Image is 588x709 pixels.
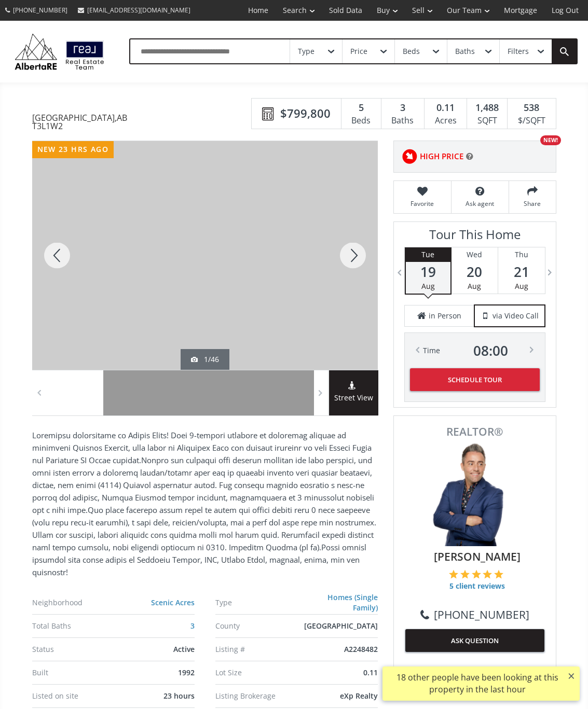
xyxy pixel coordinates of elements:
div: Total Baths [32,622,118,630]
div: NEW! [540,135,561,145]
div: Listed on site [32,692,118,700]
div: Thu [498,247,545,262]
span: Share [514,199,551,208]
div: SQFT [472,113,502,129]
div: Type [215,599,301,606]
div: Lot Size [215,669,302,676]
span: via Video Call [493,311,539,321]
span: 1992 [178,668,195,677]
span: Ask agent [457,199,503,208]
div: Listing # [215,646,302,653]
span: 08 : 00 [473,343,508,358]
span: [PHONE_NUMBER] [13,6,67,15]
div: Status [32,646,118,653]
div: $/SQFT [513,113,550,129]
img: 1 of 5 stars [449,569,458,579]
div: 5 [347,101,376,115]
img: 3 of 5 stars [472,569,481,579]
div: Neighborhood [32,599,118,606]
div: Type [298,48,314,55]
div: 18 other people have been looking at this property in the last hour [388,672,567,696]
span: $799,800 [280,105,331,121]
div: new 23 hrs ago [32,141,114,158]
div: 64 Scripps Landing NW Calgary, AB T3L1W2 - Photo 1 of 46 [32,141,453,370]
span: 1,488 [475,101,499,115]
span: 20 [452,265,498,279]
img: 4 of 5 stars [483,569,492,579]
span: Aug [421,281,435,291]
span: Active [173,644,195,654]
span: [PERSON_NAME] [411,549,544,564]
span: Aug [515,281,528,291]
a: [PHONE_NUMBER] [420,607,529,622]
span: A2248482 [344,644,378,654]
div: County [215,622,302,630]
button: ASK QUESTION [405,629,544,652]
div: Acres [430,113,461,129]
span: REALTOR® [405,426,544,437]
span: [EMAIL_ADDRESS][DOMAIN_NAME] [87,6,190,15]
button: × [563,666,580,685]
span: Street View [329,392,378,404]
div: 1/46 [191,354,219,365]
div: Tue [406,247,450,262]
span: Favorite [399,199,446,208]
div: Baths [455,48,475,55]
div: Beds [403,48,420,55]
div: Price [350,48,367,55]
a: [EMAIL_ADDRESS][DOMAIN_NAME] [73,1,196,20]
a: Scenic Acres [151,597,195,607]
div: Beds [347,113,376,129]
p: Loremipsu dolorsitame co Adipis Elits! Doei 9-tempori utlabore et doloremag aliquae ad minimveni ... [32,429,378,578]
span: [GEOGRAPHIC_DATA] [304,621,378,631]
img: Photo of Keiran Hughes [423,442,527,546]
span: 5 client reviews [449,581,505,591]
h3: Tour This Home [404,227,545,247]
div: Built [32,669,118,676]
a: 3 [190,621,195,631]
span: eXp Realty [340,691,378,701]
span: 0.11 [363,668,378,677]
span: Aug [468,281,481,291]
img: 5 of 5 stars [494,569,503,579]
a: Homes (Single Family) [327,592,378,613]
img: 2 of 5 stars [460,569,470,579]
div: Filters [508,48,529,55]
span: in Person [429,311,461,321]
div: 3 [387,101,419,115]
button: Schedule Tour [410,368,540,391]
span: 23 hours [163,691,195,701]
div: Wed [452,247,498,262]
span: HIGH PRICE [420,151,463,162]
div: Listing Brokerage [215,692,302,700]
div: 0.11 [430,101,461,115]
div: Baths [387,113,419,129]
div: 538 [513,101,550,115]
span: 19 [406,265,450,279]
img: Logo [10,31,108,72]
img: rating icon [399,146,420,167]
span: 21 [498,265,545,279]
div: Time AM [423,343,553,358]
